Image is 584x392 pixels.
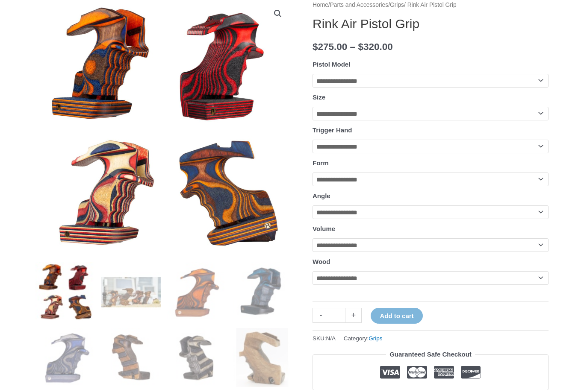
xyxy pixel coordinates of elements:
[233,328,292,388] img: Rink Air Pistol Grip - Image 8
[326,336,336,342] span: N/A
[313,308,329,323] a: -
[386,349,475,361] legend: Guaranteed Safe Checkout
[313,225,335,233] label: Volume
[371,308,422,324] button: Add to cart
[369,336,382,342] a: Grips
[313,193,330,200] label: Angle
[233,263,292,322] img: Rink Air Pistol Grip - Image 4
[345,308,362,323] a: +
[270,6,286,22] a: View full-screen image gallery
[344,333,383,344] span: Category:
[313,160,329,167] label: Form
[313,127,352,134] label: Trigger Hand
[390,2,404,9] a: Grips
[167,328,227,388] img: Rink Air Pistol Grip - Image 7
[330,2,389,9] a: Parts and Accessories
[35,263,95,322] img: Rink Air Pistol Grip
[350,42,356,53] span: –
[101,328,161,388] img: Rink Air Pistol Grip - Image 6
[358,42,363,53] span: $
[313,42,347,53] bdi: 275.00
[101,263,161,322] img: Rink Air Pistol Grip - Image 2
[329,308,345,323] input: Product quantity
[167,263,227,322] img: Rink Air Pistol Grip - Image 3
[35,328,95,388] img: Rink Air Pistol Grip - Image 5
[358,42,392,53] bdi: 320.00
[313,333,336,344] span: SKU:
[313,42,318,53] span: $
[313,17,549,32] h1: Rink Air Pistol Grip
[313,2,328,9] a: Home
[313,94,325,101] label: Size
[313,61,350,68] label: Pistol Model
[313,258,330,266] label: Wood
